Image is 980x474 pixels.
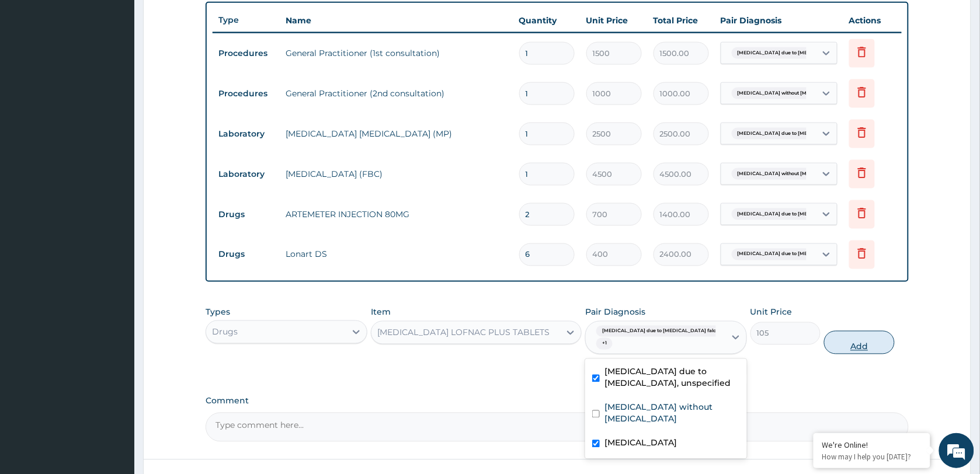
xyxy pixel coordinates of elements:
[213,244,280,266] td: Drugs
[585,306,645,318] label: Pair Diagnosis
[604,366,740,389] label: [MEDICAL_DATA] due to [MEDICAL_DATA], unspecified
[596,326,725,337] span: [MEDICAL_DATA] due to [MEDICAL_DATA] falc...
[206,396,909,406] label: Comment
[213,9,280,31] th: Type
[6,319,223,360] textarea: Type your message and hit 'Enter'
[843,9,902,32] th: Actions
[596,338,613,350] span: + 1
[280,9,513,32] th: Name
[822,452,922,462] p: How may I help you today?
[212,326,238,338] div: Drugs
[192,6,220,34] div: Minimize live chat window
[213,204,280,225] td: Drugs
[280,243,513,266] td: Lonart DS
[604,402,740,425] label: [MEDICAL_DATA] without [MEDICAL_DATA]
[280,162,513,186] td: [MEDICAL_DATA] (FBC)
[280,82,513,105] td: General Practitioner (2nd consultation)
[22,58,47,88] img: d_794563401_company_1708531726252_794563401
[824,331,894,354] button: Add
[581,9,648,32] th: Unit Price
[732,128,861,140] span: [MEDICAL_DATA] due to [MEDICAL_DATA] falc...
[732,168,850,180] span: [MEDICAL_DATA] without [MEDICAL_DATA]
[750,306,793,318] label: Unit Price
[732,88,850,99] span: [MEDICAL_DATA] without [MEDICAL_DATA]
[280,122,513,145] td: [MEDICAL_DATA] [MEDICAL_DATA] (MP)
[377,327,550,339] div: [MEDICAL_DATA] LOFNAC PLUS TABLETS
[213,43,280,64] td: Procedures
[732,47,861,59] span: [MEDICAL_DATA] due to [MEDICAL_DATA] falc...
[371,306,391,318] label: Item
[648,9,715,32] th: Total Price
[213,83,280,104] td: Procedures
[822,440,922,450] div: We're Online!
[206,308,230,318] label: Types
[61,65,196,81] div: Chat with us now
[513,9,581,32] th: Quantity
[604,437,677,449] label: [MEDICAL_DATA]
[213,123,280,145] td: Laboratory
[68,147,161,265] span: We're online!
[280,41,513,65] td: General Practitioner (1st consultation)
[280,203,513,226] td: ARTEMETER INJECTION 80MG
[732,208,861,220] span: [MEDICAL_DATA] due to [MEDICAL_DATA] falc...
[213,163,280,185] td: Laboratory
[732,249,861,260] span: [MEDICAL_DATA] due to [MEDICAL_DATA] falc...
[715,9,843,32] th: Pair Diagnosis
